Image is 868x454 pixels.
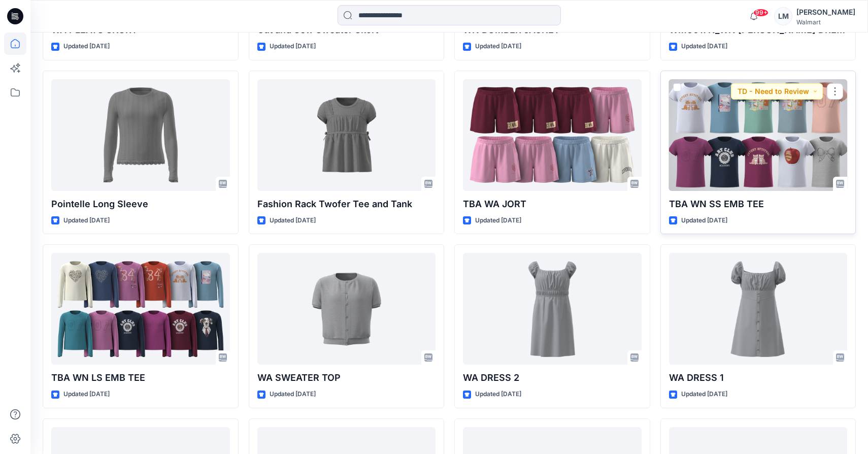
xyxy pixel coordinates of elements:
[669,371,848,385] p: WA DRESS 1
[270,389,316,400] p: Updated [DATE]
[681,389,727,400] p: Updated [DATE]
[475,215,521,226] p: Updated [DATE]
[463,371,642,385] p: WA DRESS 2
[796,18,855,26] div: Walmart
[51,197,230,211] p: Pointelle Long Sleeve
[257,253,436,365] a: WA SWEATER TOP
[63,41,110,52] p: Updated [DATE]
[669,79,848,191] a: TBA WN SS EMB TEE
[463,79,642,191] a: TBA WA JORT
[463,253,642,365] a: WA DRESS 2
[270,41,316,52] p: Updated [DATE]
[463,197,642,211] p: TBA WA JORT
[257,371,436,385] p: WA SWEATER TOP
[475,41,521,52] p: Updated [DATE]
[796,6,855,18] div: [PERSON_NAME]
[51,253,230,365] a: TBA WN LS EMB TEE
[681,215,727,226] p: Updated [DATE]
[51,79,230,191] a: Pointelle Long Sleeve
[753,9,769,17] span: 99+
[63,215,110,226] p: Updated [DATE]
[257,197,436,211] p: Fashion Rack Twofer Tee and Tank
[475,389,521,400] p: Updated [DATE]
[51,371,230,385] p: TBA WN LS EMB TEE
[63,389,110,400] p: Updated [DATE]
[774,7,792,25] div: LM
[669,253,848,365] a: WA DRESS 1
[669,197,848,211] p: TBA WN SS EMB TEE
[257,79,436,191] a: Fashion Rack Twofer Tee and Tank
[270,215,316,226] p: Updated [DATE]
[681,41,727,52] p: Updated [DATE]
